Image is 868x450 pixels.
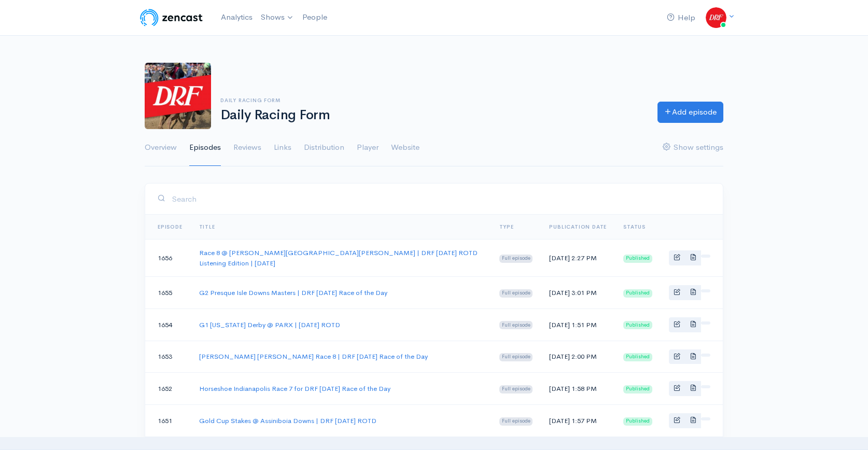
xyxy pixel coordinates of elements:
a: Player [357,129,379,166]
td: [DATE] 2:00 PM [541,341,615,373]
a: Episode [158,223,183,230]
a: Show settings [663,129,723,166]
span: Published [623,353,652,361]
a: Website [391,129,419,166]
div: Basic example [669,413,710,428]
td: 1654 [145,308,191,341]
img: ZenCast Logo [138,7,204,28]
span: Full episode [499,289,533,298]
a: Race 8 @ [PERSON_NAME][GEOGRAPHIC_DATA][PERSON_NAME] | DRF [DATE] ROTD Listening Edition | [DATE] [199,248,478,268]
td: [DATE] 2:27 PM [541,240,615,277]
span: Full episode [499,255,533,263]
a: Publication date [549,223,607,230]
div: Basic example [669,285,710,300]
a: Distribution [304,129,344,166]
span: Full episode [499,321,533,329]
td: [DATE] 3:01 PM [541,277,615,309]
iframe: gist-messenger-bubble-iframe [833,415,858,440]
span: Published [623,417,652,426]
td: [DATE] 1:57 PM [541,405,615,437]
td: 1651 [145,405,191,437]
td: [DATE] 1:58 PM [541,373,615,405]
a: Help [663,7,699,29]
span: Full episode [499,417,533,426]
span: Full episode [499,385,533,393]
td: [DATE] 1:51 PM [541,308,615,341]
a: [PERSON_NAME] [PERSON_NAME] Race 8 | DRF [DATE] Race of the Day [199,352,428,361]
a: Title [199,223,215,230]
td: 1656 [145,240,191,277]
a: Type [499,223,514,230]
input: Search [172,188,710,209]
div: Basic example [669,317,710,332]
h6: Daily Racing Form [220,97,645,103]
span: Published [623,321,652,329]
a: Gold Cup Stakes @ Assiniboia Downs | DRF [DATE] ROTD [199,416,376,425]
span: Published [623,289,652,298]
div: Basic example [669,381,710,396]
a: Add episode [657,102,723,123]
h1: Daily Racing Form [220,108,645,123]
a: Analytics [217,6,257,29]
span: Published [623,385,652,393]
span: Status [623,223,646,230]
div: Basic example [669,250,710,265]
a: Reviews [233,129,261,166]
td: 1652 [145,373,191,405]
a: Episodes [189,129,221,166]
a: Horseshoe Indianapolis Race 7 for DRF [DATE] Race of the Day [199,384,390,393]
div: Basic example [669,349,710,364]
a: Overview [145,129,177,166]
td: 1653 [145,341,191,373]
a: G1 [US_STATE] Derby @ PARX | [DATE] ROTD [199,320,340,329]
a: People [298,6,331,29]
span: Full episode [499,353,533,361]
a: G2 Presque Isle Downs Masters | DRF [DATE] Race of the Day [199,288,387,297]
a: Links [274,129,291,166]
span: Published [623,255,652,263]
a: Shows [257,6,298,29]
td: 1655 [145,277,191,309]
img: ... [706,7,726,28]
